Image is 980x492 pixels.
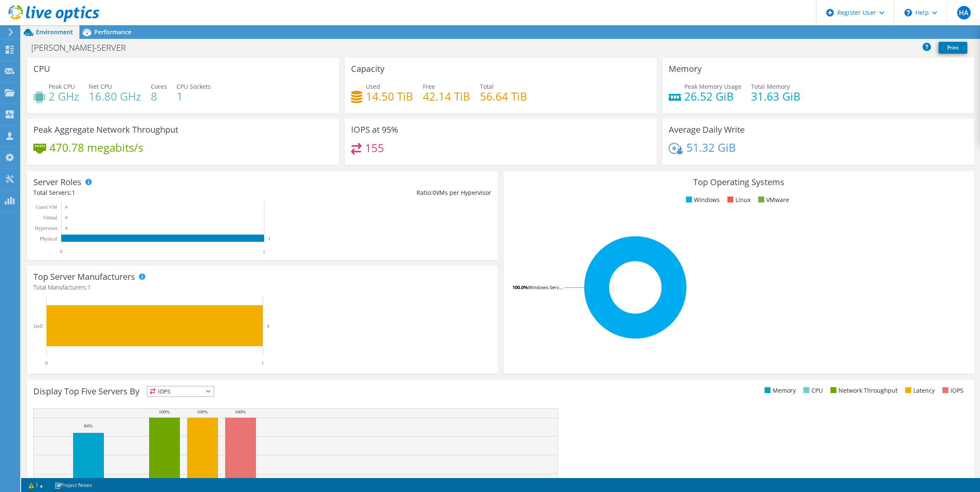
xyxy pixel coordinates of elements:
[480,82,494,90] span: Total
[27,43,139,52] h1: [PERSON_NAME]-SERVER
[34,323,43,329] text: Dell
[177,92,211,101] h4: 1
[268,237,270,241] text: 1
[267,323,269,328] text: 1
[528,284,563,290] tspan: Windows Serv...
[89,92,141,101] h4: 16.80 GHz
[828,386,898,395] li: Network Throughput
[49,92,79,101] h4: 2 GHz
[33,272,135,282] h3: Top Server Manufacturers
[197,409,208,414] text: 100%
[235,409,246,414] text: 100%
[49,143,143,152] h4: 470.78 megabits/s
[762,386,796,395] li: Memory
[263,249,265,254] text: 1
[159,409,170,414] text: 100%
[433,189,436,197] span: 0
[65,226,68,230] text: 0
[904,9,912,16] svg: \n
[65,205,68,209] text: 0
[351,64,384,74] h3: Capacity
[351,125,398,134] h3: IOPS at 95%
[65,216,68,220] text: 0
[40,236,57,242] text: Physical
[36,204,57,210] text: Guest VM
[87,283,91,291] span: 1
[177,82,211,90] span: CPU Sockets
[33,125,178,134] h3: Peak Aggregate Network Throughput
[801,386,823,395] li: CPU
[751,82,790,90] span: Total Memory
[423,82,435,90] span: Free
[33,178,82,187] h3: Server Roles
[151,82,167,90] span: Cores
[94,28,131,36] span: Performance
[84,423,93,428] text: 84%
[684,195,720,205] li: Windows
[43,215,57,221] text: Virtual
[89,82,112,90] span: Net CPU
[725,195,751,205] li: Linux
[33,283,491,292] h4: Total Manufacturers:
[669,64,702,74] h3: Memory
[33,188,262,197] div: Total Servers:
[151,92,167,101] h4: 8
[669,125,745,134] h3: Average Daily Write
[366,82,380,90] span: Used
[72,189,75,197] span: 1
[957,6,971,19] span: HA
[262,188,491,197] div: Ratio: VMs per Hypervisor
[45,360,48,366] text: 0
[365,143,384,153] h4: 155
[147,386,214,396] span: IOPS
[756,195,789,205] li: VMware
[49,480,98,490] a: Project Notes
[36,28,73,36] span: Environment
[940,386,964,395] li: IOPS
[60,249,63,254] text: 0
[684,92,741,101] h4: 26.52 GiB
[49,82,75,90] span: Peak CPU
[23,480,49,490] a: 1
[510,178,968,187] h3: Top Operating Systems
[751,92,800,101] h4: 31.63 GiB
[512,284,528,290] tspan: 100.0%
[480,92,527,101] h4: 56.64 TiB
[33,64,50,74] h3: CPU
[261,360,264,366] text: 1
[939,42,967,54] a: Print
[903,386,935,395] li: Latency
[423,92,470,101] h4: 42.14 TiB
[684,82,741,90] span: Peak Memory Usage
[366,92,413,101] h4: 14.50 TiB
[35,225,57,231] text: Hypervisor
[686,143,736,152] h4: 51.32 GiB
